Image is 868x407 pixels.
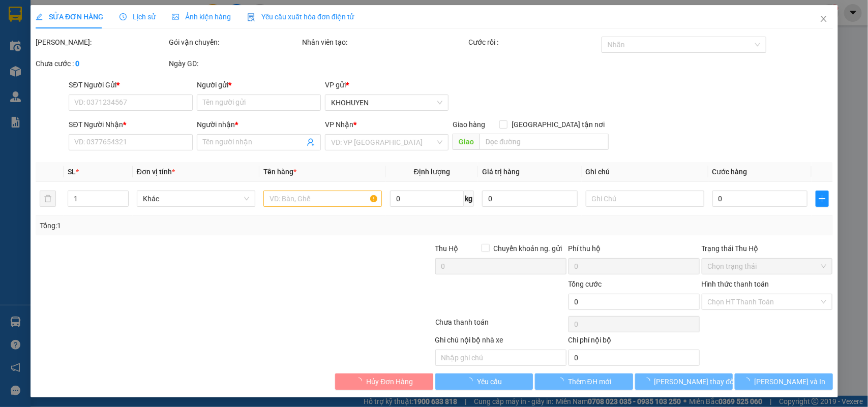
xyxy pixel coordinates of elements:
[169,58,300,69] div: Ngày GD:
[119,13,156,21] span: Lịch sử
[247,13,354,21] span: Yêu cầu xuất hóa đơn điện tử
[247,13,255,21] img: icon
[453,120,485,129] span: Giao hàng
[581,162,708,182] th: Ghi chú
[507,119,609,130] span: [GEOGRAPHIC_DATA] tận nơi
[331,95,443,110] span: KHOHUYEN
[568,280,602,288] span: Tổng cước
[40,191,56,207] button: delete
[137,168,175,176] span: Đơn vị tính
[69,119,193,130] div: SĐT Người Nhận
[69,79,193,90] div: SĐT Người Gửi
[754,376,825,387] span: [PERSON_NAME] và In
[36,13,43,20] span: edit
[68,168,76,176] span: SL
[36,58,167,69] div: Chưa cước :
[434,317,567,334] div: Chưa thanh toán
[13,13,64,64] img: logo.jpg
[96,65,191,78] b: Gửi khách hàng
[489,243,566,254] span: Chuyển khoản ng. gửi
[143,191,249,206] span: Khác
[585,191,704,207] input: Ghi Chú
[302,37,466,48] div: Nhân viên tạo:
[325,120,353,129] span: VP Nhận
[480,134,609,150] input: Dọc đường
[468,37,600,48] div: Cước rồi :
[819,15,827,23] span: close
[701,243,832,254] div: Trạng thái Thu Hộ
[435,334,566,350] div: Ghi chú nội bộ nhà xe
[435,350,566,366] input: Nhập ghi chú
[464,191,474,207] span: kg
[635,373,732,390] button: [PERSON_NAME] thay đổi
[816,191,828,207] button: plus
[535,373,633,390] button: Thêm ĐH mới
[568,376,611,387] span: Thêm ĐH mới
[307,138,315,146] span: user-add
[712,168,747,176] span: Cước hàng
[482,168,520,176] span: Giá trị hàng
[263,191,382,207] input: VD: Bàn, Ghế
[809,5,837,34] button: Close
[743,378,754,385] span: loading
[263,168,296,176] span: Tên hàng
[643,378,654,385] span: loading
[325,79,449,90] div: VP gửi
[56,50,231,63] li: Hotline: 0932685789
[568,334,699,350] div: Chi phí nội bộ
[707,259,826,274] span: Chọn trạng thái
[56,25,231,50] li: 115 Hà Huy Tập, thị trấn [GEOGRAPHIC_DATA], [GEOGRAPHIC_DATA]
[172,13,179,20] span: picture
[40,220,336,231] div: Tổng: 1
[568,243,699,258] div: Phí thu hộ
[169,37,300,48] div: Gói vận chuyển:
[701,280,769,288] label: Hình thức thanh toán
[355,378,366,385] span: loading
[36,37,167,48] div: [PERSON_NAME]:
[197,119,321,130] div: Người nhận
[466,378,477,385] span: loading
[816,195,828,203] span: plus
[414,168,450,176] span: Định lượng
[453,134,480,150] span: Giao
[557,378,568,385] span: loading
[435,373,533,390] button: Yêu cầu
[366,376,413,387] span: Hủy Đơn Hàng
[654,376,735,387] span: [PERSON_NAME] thay đổi
[335,373,433,390] button: Hủy Đơn Hàng
[95,12,192,24] b: Hưng Toàn Phát
[36,13,103,21] span: SỬA ĐƠN HÀNG
[735,373,832,390] button: [PERSON_NAME] và In
[197,79,321,90] div: Người gửi
[435,244,458,253] span: Thu Hộ
[477,376,502,387] span: Yêu cầu
[172,13,231,21] span: Ảnh kiện hàng
[119,13,127,20] span: clock-circle
[75,59,79,68] b: 0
